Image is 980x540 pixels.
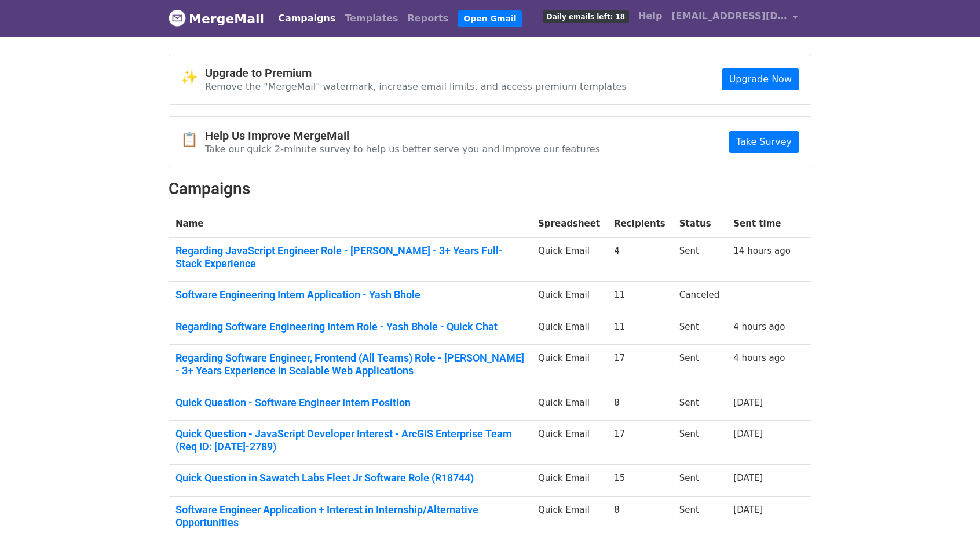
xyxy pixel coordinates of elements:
a: [DATE] [733,473,763,483]
td: Quick Email [531,313,607,345]
a: Reports [403,7,454,30]
a: Quick Question in Sawatch Labs Fleet Jr Software Role (R18744) [175,472,524,484]
a: 4 hours ago [733,353,785,363]
td: Sent [672,313,727,345]
a: Quick Question - Software Engineer Intern Position [175,396,524,409]
a: Software Engineer Application + Interest in Internship/Alternative Opportunities [175,503,524,528]
a: Take Survey [729,131,799,153]
img: MergeMail logo [169,9,186,27]
td: Quick Email [531,465,607,497]
td: Sent [672,389,727,421]
td: Quick Email [531,389,607,421]
td: 17 [607,421,672,465]
a: Help [634,5,667,28]
td: Sent [672,465,727,497]
a: Daily emails left: 18 [538,5,634,28]
td: Quick Email [531,421,607,465]
a: [DATE] [733,397,763,408]
td: Sent [672,345,727,389]
h4: Upgrade to Premium [205,66,627,80]
span: [EMAIL_ADDRESS][DOMAIN_NAME] [671,9,787,23]
td: 15 [607,465,672,497]
td: Sent [672,421,727,465]
th: Sent time [726,210,798,238]
a: Software Engineering Intern Application - Yash Bhole [175,289,524,301]
td: 17 [607,345,672,389]
a: Regarding Software Engineer, Frontend (All Teams) Role - [PERSON_NAME] - 3+ Years Experience in S... [175,352,524,377]
h2: Campaigns [169,179,811,199]
a: Upgrade Now [722,68,799,90]
a: MergeMail [169,6,264,31]
th: Recipients [607,210,672,238]
td: Quick Email [531,282,607,313]
td: 8 [607,389,672,421]
a: Open Gmail [458,10,522,27]
span: 📋 [181,132,205,148]
th: Name [169,210,531,238]
h4: Help Us Improve MergeMail [205,129,600,143]
td: 11 [607,282,672,313]
a: [DATE] [733,505,763,515]
a: Templates [340,7,403,30]
a: 14 hours ago [733,246,791,256]
p: Take our quick 2-minute survey to help us better serve you and improve our features [205,143,600,155]
span: Daily emails left: 18 [543,10,629,23]
p: Remove the "MergeMail" watermark, increase email limits, and access premium templates [205,81,627,93]
a: 4 hours ago [733,322,785,332]
a: Quick Question - JavaScript Developer Interest - ArcGIS Enterprise Team (Req ID: [DATE]-2789) [175,428,524,453]
span: ✨ [181,69,205,86]
iframe: Chat Widget [922,484,980,540]
td: Sent [672,238,727,282]
td: Canceled [672,282,727,313]
td: Quick Email [531,238,607,282]
a: Regarding JavaScript Engineer Role - [PERSON_NAME] - 3+ Years Full-Stack Experience [175,245,524,269]
th: Status [672,210,727,238]
td: Quick Email [531,345,607,389]
td: 4 [607,238,672,282]
th: Spreadsheet [531,210,607,238]
td: 11 [607,313,672,345]
a: [DATE] [733,429,763,439]
a: Campaigns [273,7,340,30]
a: [EMAIL_ADDRESS][DOMAIN_NAME] [667,5,802,32]
a: Regarding Software Engineering Intern Role - Yash Bhole - Quick Chat [175,320,524,333]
